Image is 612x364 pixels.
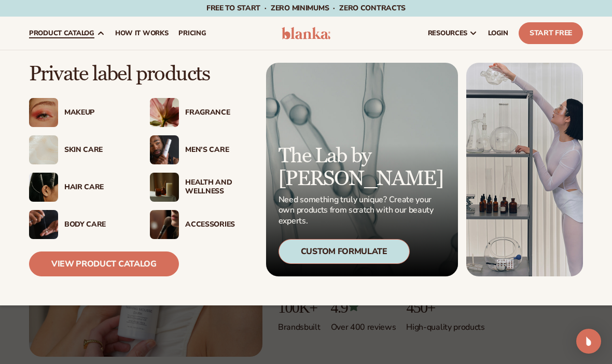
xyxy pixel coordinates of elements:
a: Start Free [519,22,583,44]
div: Men’s Care [185,146,250,155]
a: How It Works [110,17,174,50]
span: LOGIN [488,29,508,37]
img: Candles and incense on table. [150,173,179,202]
p: Need something truly unique? Create your own products from scratch with our beauty experts. [279,194,446,227]
a: product catalog [24,17,110,50]
div: Custom Formulate [279,239,410,264]
img: Female with glitter eye makeup. [29,98,58,127]
a: Male holding moisturizer bottle. Men’s Care [150,135,250,164]
a: LOGIN [483,17,513,50]
div: Skin Care [64,146,129,155]
p: The Lab by [PERSON_NAME] [279,145,446,190]
img: logo [282,27,330,39]
div: Accessories [185,220,250,229]
div: Open Intercom Messenger [576,329,601,354]
a: resources [423,17,483,50]
span: resources [428,29,467,37]
a: pricing [173,17,211,50]
span: product catalog [29,29,94,37]
img: Female hair pulled back with clips. [29,173,58,202]
img: Cream moisturizer swatch. [29,135,58,164]
a: Cream moisturizer swatch. Skin Care [29,135,129,164]
a: Female with makeup brush. Accessories [150,210,250,239]
a: Male hand applying moisturizer. Body Care [29,210,129,239]
a: Microscopic product formula. The Lab by [PERSON_NAME] Need something truly unique? Create your ow... [266,63,458,276]
div: Fragrance [185,108,250,117]
img: Pink blooming flower. [150,98,179,127]
span: How It Works [115,29,169,37]
div: Hair Care [64,183,129,192]
img: Female with makeup brush. [150,210,179,239]
span: Free to start · ZERO minimums · ZERO contracts [206,3,406,13]
div: Makeup [64,108,129,117]
div: Body Care [64,220,129,229]
a: View Product Catalog [29,251,179,276]
a: Pink blooming flower. Fragrance [150,98,250,127]
div: Health And Wellness [185,178,250,196]
a: Female with glitter eye makeup. Makeup [29,98,129,127]
span: pricing [178,29,206,37]
img: Male holding moisturizer bottle. [150,135,179,164]
a: Female hair pulled back with clips. Hair Care [29,173,129,202]
img: Male hand applying moisturizer. [29,210,58,239]
p: Private label products [29,63,251,86]
img: Female in lab with equipment. [466,63,583,276]
a: Candles and incense on table. Health And Wellness [150,173,250,202]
